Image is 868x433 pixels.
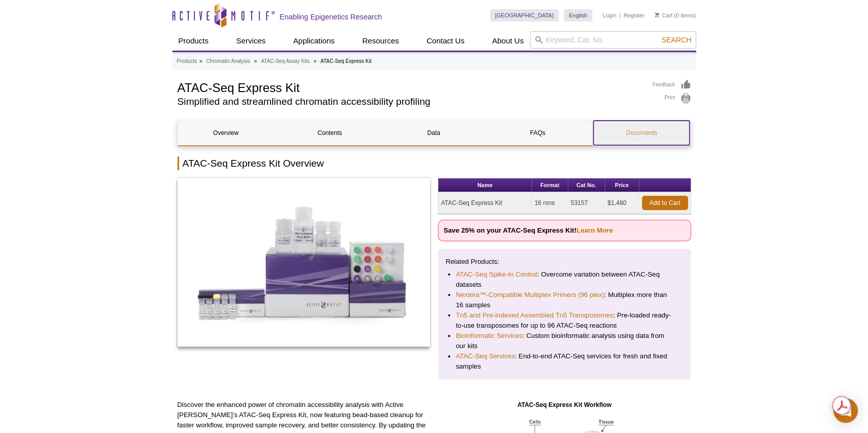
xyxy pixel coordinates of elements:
a: [GEOGRAPHIC_DATA] [490,9,559,21]
a: Learn More [576,226,613,234]
td: $1,480 [605,192,639,214]
a: Feedback [653,79,691,90]
a: Products [177,57,197,66]
span: Search [661,36,691,44]
a: ATAC-Seq Services [456,351,515,361]
a: Register [624,12,644,19]
a: Products [172,31,215,51]
h1: ATAC-Seq Express Kit [177,79,642,95]
a: Data [386,121,482,145]
strong: Save 25% on your ATAC-Seq Express Kit! [443,226,613,234]
a: FAQs [489,121,586,145]
img: ATAC-Seq Express Kit [177,178,431,347]
li: » [314,58,317,64]
a: Services [230,31,272,51]
li: : End-to-end ATAC-Seq services for fresh and fixed samples [456,351,673,372]
a: Contents [282,121,378,145]
li: : Overcome variation between ATAC-Seq datasets [456,269,673,290]
button: Search [658,35,694,44]
p: Related Products: [446,257,683,267]
td: 53157 [568,192,605,214]
th: Name [438,178,532,192]
img: Your Cart [655,12,659,17]
a: Print [653,93,691,104]
li: | [619,9,621,21]
li: : Custom bioinformatic analysis using data from our kits [456,331,673,351]
th: Format [532,178,568,192]
li: ATAC-Seq Express Kit [320,58,371,64]
th: Cat No. [568,178,605,192]
a: Chromatin Analysis [206,57,250,66]
a: English [564,9,592,21]
a: Contact Us [420,31,471,51]
a: ATAC-Seq Assay Kits [261,57,309,66]
a: ATAC-Seq Spike-In Control [456,269,537,280]
a: Add to Cart [642,196,688,210]
td: ATAC-Seq Express Kit [438,192,532,214]
h2: Enabling Epigenetics Research [280,12,382,21]
a: Nextera™-Compatible Multiplex Primers (96 plex) [456,290,604,300]
h2: Simplified and streamlined chromatin accessibility profiling [177,97,642,106]
a: Documents [593,121,689,145]
a: Resources [356,31,405,51]
li: » [199,58,203,64]
a: Login [603,12,616,19]
li: : Pre-loaded ready-to-use transposomes for up to 96 ATAC-Seq reactions [456,310,673,331]
h2: ATAC-Seq Express Kit Overview [177,156,691,170]
a: Cart [655,12,673,19]
li: » [254,58,257,64]
strong: ATAC-Seq Express Kit Workflow [517,401,611,408]
th: Price [605,178,639,192]
a: Tn5 and Pre-indexed Assembled Tn5 Transposomes [456,310,613,321]
a: About Us [486,31,530,51]
td: 16 rxns [532,192,568,214]
a: Applications [287,31,341,51]
input: Keyword, Cat. No. [530,31,696,49]
li: (0 items) [655,9,696,21]
a: Overview [178,121,274,145]
a: Bioinformatic Services [456,331,522,341]
li: : Multiplex more than 16 samples [456,290,673,310]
